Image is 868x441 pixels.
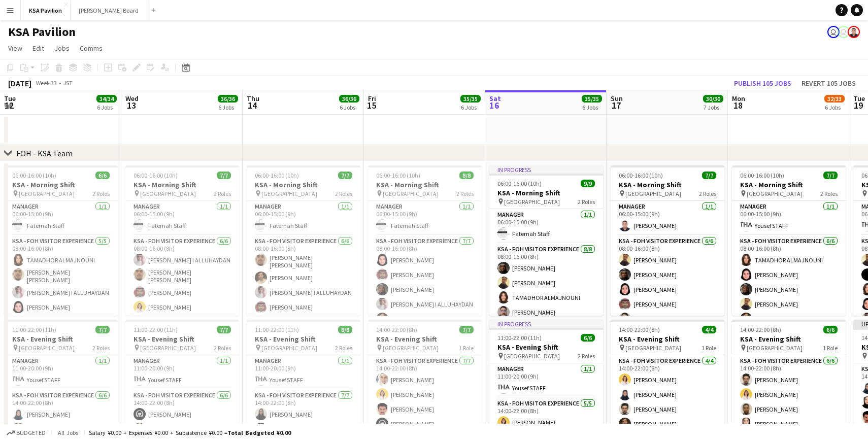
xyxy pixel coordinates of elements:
[702,344,716,352] span: 1 Role
[852,99,865,111] span: 19
[489,244,603,381] app-card-role: KSA - FOH Visitor Experience8/808:00-16:00 (8h)[PERSON_NAME][PERSON_NAME]TAMADHOR ALMAJNOUNI[PERS...
[732,180,846,189] h3: KSA - Morning Shift
[625,344,681,352] span: [GEOGRAPHIC_DATA]
[247,201,360,235] app-card-role: Manager1/106:00-15:00 (9h)Fatemah Staff
[5,427,47,438] button: Budgeted
[338,172,352,179] span: 7/7
[95,326,110,333] span: 7/7
[578,198,595,206] span: 2 Roles
[611,201,724,235] app-card-role: Manager1/106:00-15:00 (9h)[PERSON_NAME]
[218,95,238,103] span: 36/36
[823,344,838,352] span: 1 Role
[489,320,603,328] div: In progress
[824,95,845,103] span: 32/33
[97,104,116,111] div: 6 Jobs
[504,198,560,206] span: [GEOGRAPHIC_DATA]
[582,104,602,111] div: 6 Jobs
[489,165,603,316] app-job-card: In progress06:00-16:00 (10h)9/9KSA - Morning Shift [GEOGRAPHIC_DATA]2 RolesManager1/106:00-15:00 ...
[747,190,803,197] span: [GEOGRAPHIC_DATA]
[611,334,724,344] h3: KSA - Evening Shift
[460,95,481,103] span: 35/35
[730,77,795,90] button: Publish 105 jobs
[19,190,75,197] span: [GEOGRAPHIC_DATA]
[4,355,118,390] app-card-role: Manager1/111:00-20:00 (9h)Yousef STAFF
[611,235,724,344] app-card-role: KSA - FOH Visitor Experience6/608:00-16:00 (8h)[PERSON_NAME][PERSON_NAME][PERSON_NAME][PERSON_NAM...
[125,355,239,390] app-card-role: Manager1/111:00-20:00 (9h)Yousef STAFF
[214,344,231,352] span: 2 Roles
[609,99,623,111] span: 17
[838,26,850,38] app-user-avatar: Asami Saga
[245,99,259,111] span: 14
[63,79,73,87] div: JST
[133,172,178,179] span: 06:00-16:00 (10h)
[611,165,724,316] app-job-card: 06:00-16:00 (10h)7/7KSA - Morning Shift [GEOGRAPHIC_DATA]2 RolesManager1/106:00-15:00 (9h)[PERSON...
[3,99,16,111] span: 12
[368,235,482,361] app-card-role: KSA - FOH Visitor Experience7/708:00-16:00 (8h)[PERSON_NAME][PERSON_NAME][PERSON_NAME][PERSON_NAM...
[12,326,56,333] span: 11:00-22:00 (11h)
[582,95,602,103] span: 35/35
[820,190,838,197] span: 2 Roles
[704,104,723,111] div: 7 Jobs
[247,235,360,347] app-card-role: KSA - FOH Visitor Experience6/608:00-16:00 (8h)[PERSON_NAME] [PERSON_NAME][PERSON_NAME][PERSON_NA...
[125,165,239,316] app-job-card: 06:00-16:00 (10h)7/7KSA - Morning Shift [GEOGRAPHIC_DATA]2 RolesManager1/106:00-15:00 (9h)Fatemah...
[56,429,80,436] span: All jobs
[619,172,663,179] span: 06:00-16:00 (10h)
[459,326,474,333] span: 7/7
[247,165,360,316] app-job-card: 06:00-16:00 (10h)7/7KSA - Morning Shift [GEOGRAPHIC_DATA]2 RolesManager1/106:00-15:00 (9h)Fatemah...
[89,429,291,436] div: Salary ¥0.00 + Expenses ¥0.00 + Subsistence ¥0.00 =
[368,165,482,316] div: 06:00-16:00 (10h)8/8KSA - Morning Shift [GEOGRAPHIC_DATA]2 RolesManager1/106:00-15:00 (9h)Fatemah...
[96,95,117,103] span: 34/34
[124,99,139,111] span: 13
[625,190,681,197] span: [GEOGRAPHIC_DATA]
[489,188,603,197] h3: KSA - Morning Shift
[611,94,623,103] span: Sun
[376,172,420,179] span: 06:00-16:00 (10h)
[456,190,474,197] span: 2 Roles
[848,26,860,38] app-user-avatar: Hussein Al Najjar
[488,99,501,111] span: 16
[611,180,724,189] h3: KSA - Morning Shift
[730,99,745,111] span: 18
[16,148,73,158] div: FOH - KSA Team
[80,44,103,53] span: Comms
[32,44,44,53] span: Edit
[459,172,474,179] span: 8/8
[125,180,239,189] h3: KSA - Morning Shift
[261,344,317,352] span: [GEOGRAPHIC_DATA]
[247,355,360,390] app-card-role: Manager1/111:00-20:00 (9h)Yousef STAFF
[4,42,26,55] a: View
[702,172,716,179] span: 7/7
[133,326,178,333] span: 11:00-22:00 (11h)
[732,334,846,344] h3: KSA - Evening Shift
[4,165,118,316] app-job-card: 06:00-16:00 (10h)6/6KSA - Morning Shift [GEOGRAPHIC_DATA]2 RolesManager1/106:00-15:00 (9h)Fatemah...
[581,334,595,342] span: 6/6
[255,172,299,179] span: 06:00-16:00 (10h)
[825,104,844,111] div: 6 Jobs
[376,326,417,333] span: 14:00-22:00 (8h)
[4,180,118,189] h3: KSA - Morning Shift
[578,352,595,360] span: 2 Roles
[54,44,70,53] span: Jobs
[366,99,376,111] span: 15
[823,326,838,333] span: 6/6
[335,190,352,197] span: 2 Roles
[19,344,75,352] span: [GEOGRAPHIC_DATA]
[4,235,118,332] app-card-role: KSA - FOH Visitor Experience5/508:00-16:00 (8h)TAMADHOR ALMAJNOUNI[PERSON_NAME] [PERSON_NAME][PER...
[4,94,16,103] span: Tue
[702,326,716,333] span: 4/4
[8,24,76,40] h1: KSA Pavilion
[218,104,238,111] div: 6 Jobs
[50,42,74,55] a: Jobs
[76,42,107,55] a: Comms
[247,334,360,344] h3: KSA - Evening Shift
[489,94,501,103] span: Sat
[853,94,865,103] span: Tue
[255,326,299,333] span: 11:00-22:00 (11h)
[217,326,231,333] span: 7/7
[581,180,595,187] span: 9/9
